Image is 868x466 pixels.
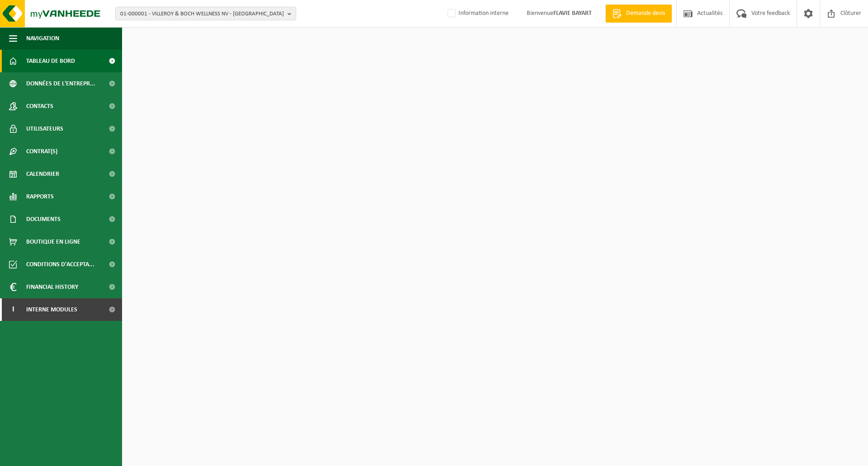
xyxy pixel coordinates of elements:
span: Demande devis [624,9,667,18]
span: Documents [26,208,61,231]
a: Demande devis [605,5,672,23]
span: 01-000001 - VILLEROY & BOCH WELLNESS NV - [GEOGRAPHIC_DATA] [120,7,284,21]
span: Données de l'entrepr... [26,72,95,95]
span: Utilisateurs [26,118,63,140]
label: Information interne [446,7,509,20]
strong: FLAVIE BAYART [553,10,592,17]
button: 01-000001 - VILLEROY & BOCH WELLNESS NV - [GEOGRAPHIC_DATA] [115,7,296,20]
span: I [9,298,17,321]
span: Navigation [26,27,59,50]
span: Tableau de bord [26,50,75,72]
span: Calendrier [26,163,59,185]
span: Contacts [26,95,53,118]
span: Boutique en ligne [26,231,80,253]
span: Rapports [26,185,54,208]
span: Financial History [26,276,78,298]
span: Contrat(s) [26,140,57,163]
span: Interne modules [26,298,77,321]
span: Conditions d'accepta... [26,253,94,276]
